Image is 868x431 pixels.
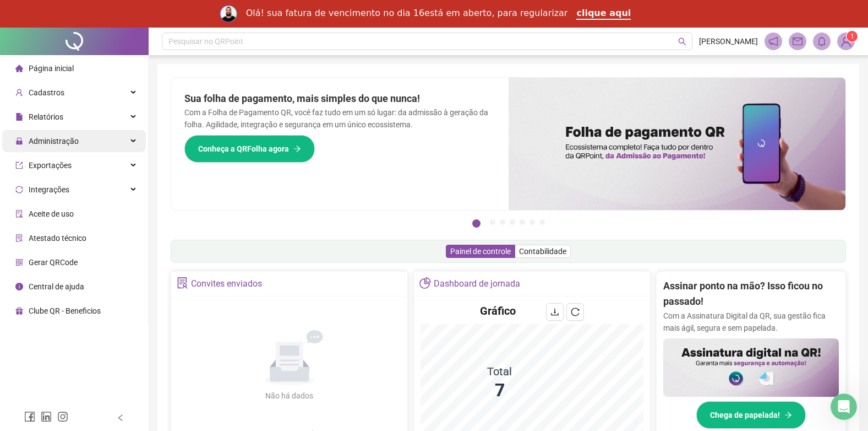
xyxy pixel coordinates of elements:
span: mail [793,36,803,46]
span: solution [15,234,23,242]
span: solution [177,277,188,289]
div: Não há dados [239,390,340,402]
span: instagram [57,411,68,422]
button: 6 [529,219,535,225]
h4: Gráfico [480,303,516,319]
span: lock [15,137,23,145]
img: 84879 [838,33,854,50]
p: Com a Assinatura Digital da QR, sua gestão fica mais ágil, segura e sem papelada. [663,310,839,334]
span: Painel de controle [450,247,511,256]
span: sync [15,186,23,193]
button: 4 [510,219,515,225]
img: banner%2F8d14a306-6205-4263-8e5b-06e9a85ad873.png [509,78,846,210]
h2: Sua folha de pagamento, mais simples do que nunca! [184,91,495,106]
span: Aceite de uso [29,209,74,218]
a: clique aqui [576,8,631,20]
span: arrow-right [784,411,792,419]
span: Integrações [29,185,69,194]
img: banner%2F02c71560-61a6-44d4-94b9-c8ab97240462.png [663,338,839,397]
button: 7 [539,219,545,225]
span: qrcode [15,258,23,266]
span: Clube QR - Beneficios [29,306,101,315]
span: [PERSON_NAME] [699,35,758,47]
span: 1 [850,33,854,40]
img: Profile image for Rodolfo [220,5,237,23]
span: download [550,308,559,316]
span: facebook [24,411,35,422]
span: search [678,37,686,46]
span: Administração [29,137,79,146]
button: 3 [500,219,505,225]
span: Gerar QRCode [29,258,78,267]
span: Central de ajuda [29,282,84,291]
div: Convites enviados [191,274,262,293]
span: Atestado técnico [29,234,86,243]
span: linkedin [41,411,52,422]
span: reload [571,308,580,316]
span: Conheça a QRFolha agora [198,143,289,155]
span: Cadastros [29,88,64,97]
span: file [15,113,23,121]
span: pie-chart [419,277,431,289]
span: export [15,161,23,169]
button: 2 [490,219,495,225]
span: left [117,414,124,422]
p: Com a Folha de Pagamento QR, você faz tudo em um só lugar: da admissão à geração da folha. Agilid... [184,106,495,131]
button: Chega de papelada! [696,401,806,429]
span: home [15,64,23,72]
span: arrow-right [293,145,301,153]
span: notification [768,36,778,46]
span: user-add [15,89,23,96]
h2: Assinar ponto na mão? Isso ficou no passado! [663,278,839,310]
button: 5 [520,219,525,225]
iframe: Intercom live chat [831,394,857,420]
span: gift [15,307,23,315]
sup: Atualize o seu contato no menu Meus Dados [847,31,858,42]
div: Olá! sua fatura de vencimento no dia 16está em aberto, para regularizar [246,8,568,19]
span: bell [817,36,827,46]
span: info-circle [15,283,23,290]
span: Relatórios [29,112,63,121]
span: Exportações [29,161,72,170]
button: Conheça a QRFolha agora [184,135,315,163]
span: audit [15,210,23,218]
button: 1 [472,219,481,228]
span: Página inicial [29,64,74,73]
span: Contabilidade [519,247,566,256]
div: Dashboard de jornada [434,274,520,293]
span: Chega de papelada! [710,409,780,421]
